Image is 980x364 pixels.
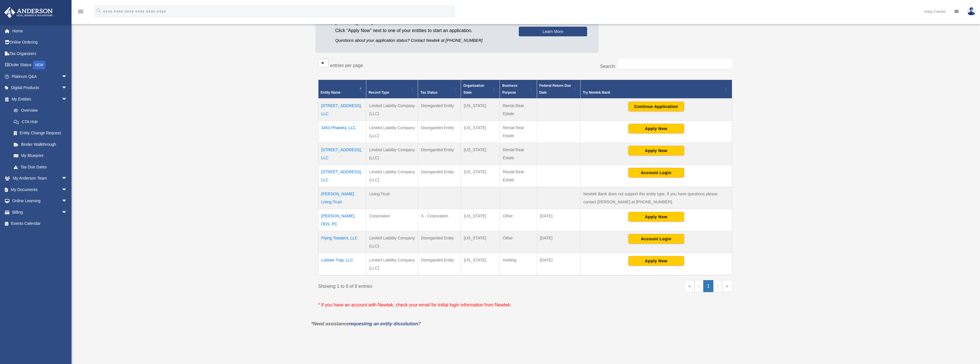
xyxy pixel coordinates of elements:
span: arrow_drop_down [62,195,73,207]
span: arrow_drop_down [62,173,73,184]
div: Try Newtek Bank [583,89,723,96]
a: Previous [694,280,703,292]
td: [US_STATE] [461,231,500,253]
a: Digital Productsarrow_drop_down [4,82,76,94]
img: Anderson Advisors Platinum Portal [3,7,54,18]
button: Apply Now [628,124,684,133]
span: Tax Status [420,90,437,95]
span: arrow_drop_down [62,184,73,196]
th: Federal Return Due Date: Activate to sort [537,80,580,99]
i: menu [77,8,84,15]
a: Platinum Q&Aarrow_drop_down [4,71,76,82]
button: Account Login [628,168,684,178]
td: Disregarded Entity [418,143,461,165]
th: Tax Status: Activate to sort [418,80,461,99]
td: [STREET_ADDRESS], LLC [318,165,366,187]
p: Click "Apply Now" next to one of your entities to start an application. [335,27,510,35]
button: Apply Now [628,256,684,266]
td: Other [500,231,537,253]
img: User Pic [967,7,976,15]
a: Events Calendar [4,218,76,229]
th: Try Newtek Bank : Activate to sort [580,80,732,99]
th: Entity Name: Activate to invert sorting [318,80,366,99]
td: Limited Liability Company (LLC) [366,99,418,121]
td: [US_STATE] [461,253,500,276]
a: First [684,280,694,292]
p: * If you have an account with Newtek, check your email for initial login information from Newtek. [318,301,732,309]
td: [DATE] [537,253,580,276]
a: Tax Due Dates [8,161,73,173]
td: Rental Real Estate [500,165,537,187]
td: [STREET_ADDRESS], LLC [318,99,366,121]
td: [STREET_ADDRESS], LLC [318,143,366,165]
a: Online Ordering [4,37,76,48]
label: Search: [600,64,616,69]
a: Account Login [628,236,684,241]
a: Learn More [519,27,587,36]
td: Lobster Trap, LLC [318,253,366,276]
a: Billingarrow_drop_down [4,206,76,218]
a: Online Learningarrow_drop_down [4,195,76,207]
td: Corporation [366,209,418,231]
a: My Anderson Teamarrow_drop_down [4,173,76,184]
td: [US_STATE] [461,143,500,165]
td: Disregarded Entity [418,99,461,121]
span: Federal Return Due Date [539,84,571,95]
span: Record Type [369,90,389,95]
button: Account Login [628,234,684,244]
a: Home [4,25,76,37]
a: CTA Hub [8,116,73,127]
td: S - Corporation [418,209,461,231]
td: [US_STATE] [461,99,500,121]
td: [PERSON_NAME], DDS, PC [318,209,366,231]
td: Newtek Bank does not support this entity type. If you have questions please contact [PERSON_NAME]... [580,187,732,209]
a: 1 [703,280,713,292]
a: Binder Walkthrough [8,139,73,150]
span: Entity Name [321,90,340,95]
em: *Need assistance ? [311,321,421,326]
a: Tax Organizers [4,48,76,59]
td: [US_STATE] [461,121,500,143]
td: Disregarded Entity [418,121,461,143]
td: Rental Real Estate [500,99,537,121]
a: My Blueprint [8,150,73,162]
label: entries per page [330,63,363,68]
td: [DATE] [537,231,580,253]
a: My Entitiesarrow_drop_down [4,93,73,105]
td: Holding [500,253,537,276]
td: [US_STATE] [461,165,500,187]
td: 3453 Phaedra, LLC [318,121,366,143]
button: Apply Now [628,146,684,156]
span: Organization State [463,84,484,95]
th: Organization State: Activate to sort [461,80,500,99]
a: Overview [8,105,70,116]
a: Entity Change Request [8,127,73,139]
a: Last [722,280,732,292]
p: Questions about your application status? Contact Newtek at [PHONE_NUMBER] [335,37,510,44]
span: arrow_drop_down [62,206,73,218]
td: Living Trust [366,187,418,209]
a: requesting an entity dissolution [349,321,418,326]
button: Apply Now [628,212,684,222]
a: Next [713,280,722,292]
i: search [96,8,102,14]
span: arrow_drop_down [62,82,73,94]
span: arrow_drop_down [62,93,73,105]
td: Rental Real Estate [500,143,537,165]
button: Continue Application [628,102,684,111]
a: My Documentsarrow_drop_down [4,184,76,195]
td: Disregarded Entity [418,231,461,253]
td: [DATE] [537,209,580,231]
td: Rental Real Estate [500,121,537,143]
a: Order StatusNEW [4,59,76,71]
td: [US_STATE] [461,209,500,231]
td: Limited Liability Company (LLC) [366,253,418,276]
div: Showing 1 to 8 of 8 entries [318,280,521,290]
th: Business Purpose: Activate to sort [500,80,537,99]
td: Disregarded Entity [418,253,461,276]
td: Limited Liability Company (LLC) [366,165,418,187]
td: Disregarded Entity [418,165,461,187]
span: Business Purpose [502,84,517,95]
div: NEW [33,61,45,69]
